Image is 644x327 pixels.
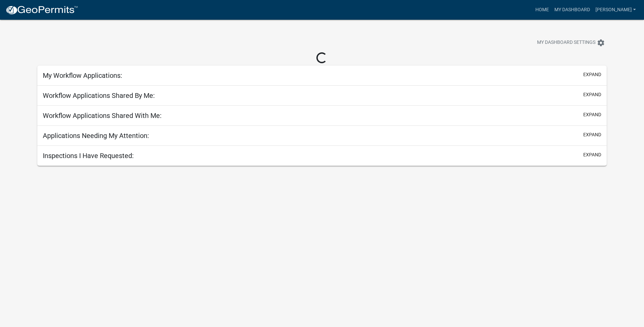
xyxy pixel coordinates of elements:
h5: Workflow Applications Shared With Me: [43,111,162,120]
button: My Dashboard Settingssettings [532,36,610,49]
button: expand [583,91,601,98]
a: [PERSON_NAME] [593,3,639,16]
button: expand [583,71,601,78]
i: settings [597,39,605,47]
a: My Dashboard [552,3,593,16]
h5: Workflow Applications Shared By Me: [43,91,155,100]
h5: My Workflow Applications: [43,71,122,80]
span: My Dashboard Settings [537,39,595,47]
h5: Applications Needing My Attention: [43,132,149,140]
button: expand [583,131,601,138]
a: Home [533,3,552,16]
button: expand [583,111,601,118]
button: expand [583,151,601,158]
h5: Inspections I Have Requested: [43,152,134,160]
